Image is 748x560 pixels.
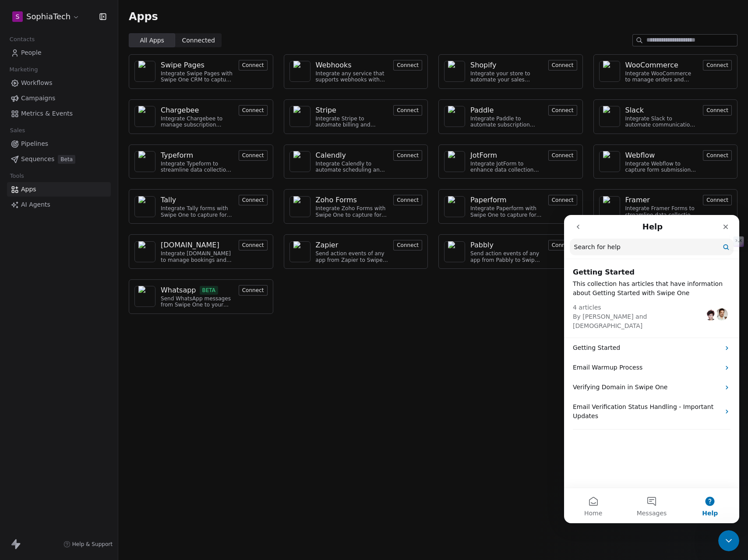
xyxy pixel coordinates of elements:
a: Pabbly [470,240,543,250]
img: NA [138,151,152,172]
a: NA [444,106,465,127]
img: NA [603,151,616,172]
button: Connect [548,60,577,70]
div: Integrate Typeform to streamline data collection and customer engagement. [161,161,233,173]
button: Connect [239,240,268,250]
button: Connect [239,60,268,70]
div: Typeform [161,150,193,161]
a: Connect [703,196,732,204]
a: JotForm [470,150,543,161]
button: Connect [548,105,577,116]
div: Calendly [316,150,346,161]
a: NA [444,196,465,217]
a: Pipelines [7,137,111,151]
div: Send action events of any app from Pabbly to Swipe One [470,250,543,263]
a: Webhooks [316,60,388,70]
a: People [7,46,111,60]
button: Connect [239,285,268,296]
a: Connect [393,196,422,204]
div: Webflow [625,150,655,161]
span: Metrics & Events [21,109,73,118]
a: Slack [625,105,698,116]
a: NA [444,151,465,172]
div: Paperform [470,195,507,205]
div: Send WhatsApp messages from Swipe One to your customers [161,296,233,308]
div: Shopify [470,60,497,70]
a: Connect [548,106,577,114]
div: Integrate Calendly to automate scheduling and event management. [316,161,388,173]
img: NA [448,61,461,82]
span: AI Agents [21,200,50,209]
span: Pipelines [21,139,48,148]
div: Integrate Chargebee to manage subscription billing and customer data. [161,116,233,128]
a: Framer [625,195,698,205]
a: NA [289,151,310,172]
div: Integrate Paddle to automate subscription management and customer engagement. [470,116,543,128]
img: NA [293,241,307,262]
div: Integrate Framer Forms to streamline data collection and customer engagement. [625,205,698,218]
button: Connect [548,240,577,250]
img: NA [138,61,152,82]
a: NA [289,241,310,262]
button: Connect [393,60,422,70]
img: NA [293,106,307,127]
a: Calendly [316,150,388,161]
a: Connect [239,61,268,69]
a: NA [289,196,310,217]
div: Integrate WooCommerce to manage orders and customer data [625,70,698,83]
a: Connect [393,106,422,114]
img: NA [603,61,616,82]
button: Connect [703,60,732,70]
button: Connect [393,195,422,205]
a: SequencesBeta [7,152,111,166]
a: Connect [239,241,268,249]
a: Connect [239,151,268,159]
span: Help & Support [72,541,113,548]
a: [DOMAIN_NAME] [161,240,233,250]
button: Connect [239,150,268,161]
a: NA [599,61,620,82]
a: Paperform [470,195,543,205]
div: Integrate [DOMAIN_NAME] to manage bookings and streamline scheduling. [161,250,233,263]
span: Beta [58,155,75,164]
div: Integrate Tally forms with Swipe One to capture form data. [161,205,233,218]
a: Connect [393,151,422,159]
a: Metrics & Events [7,106,111,121]
a: Zapier [316,240,388,250]
button: Connect [548,195,577,205]
a: Stripe [316,105,388,116]
div: WooCommerce [625,60,678,70]
button: SSophiaTech [11,9,81,24]
a: Shopify [470,60,543,70]
div: Slack [625,105,644,116]
span: People [21,48,42,57]
img: NA [138,106,152,127]
a: Typeform [161,150,233,161]
span: S [16,12,20,21]
span: Connected [182,36,215,45]
div: Send action events of any app from Zapier to Swipe One [316,250,388,263]
button: Connect [548,150,577,161]
span: Apps [129,10,158,23]
a: Connect [239,286,268,294]
div: Integrate Paperform with Swipe One to capture form submissions. [470,205,543,218]
a: WhatsappBETA [161,285,233,296]
div: Integrate Stripe to automate billing and payments. [316,116,388,128]
img: NA [603,196,616,217]
a: Connect [548,196,577,204]
div: Pabbly [470,240,494,250]
a: Connect [548,241,577,249]
img: NA [138,241,152,262]
a: NA [599,196,620,217]
button: Connect [239,195,268,205]
span: Contacts [6,33,39,46]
